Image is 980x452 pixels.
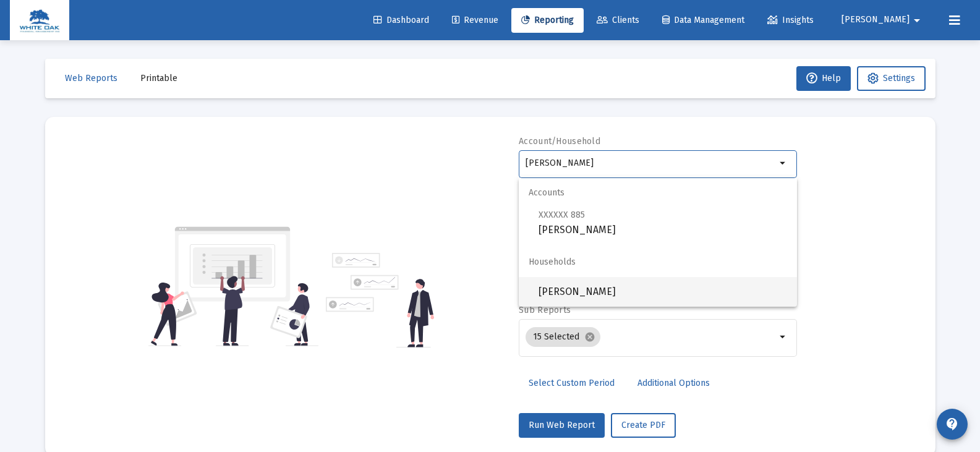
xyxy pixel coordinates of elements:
span: [PERSON_NAME] [539,277,787,307]
span: Insights [767,15,814,25]
span: Create PDF [621,420,665,430]
mat-chip: 15 Selected [526,327,600,347]
span: Data Management [662,15,744,25]
span: Households [519,247,797,277]
span: Select Custom Period [529,378,615,388]
a: Revenue [442,8,508,33]
button: Web Reports [55,66,127,91]
button: [PERSON_NAME] [827,7,939,32]
span: Web Reports [65,73,117,83]
button: Settings [857,66,926,91]
button: Printable [130,66,187,91]
mat-icon: arrow_drop_down [910,8,924,33]
span: XXXXXX 885 [539,210,585,220]
button: Help [796,66,851,91]
a: Dashboard [364,8,439,33]
img: reporting-alt [326,253,434,348]
img: Dashboard [19,8,60,33]
label: Account/Household [519,136,600,147]
a: Insights [757,8,824,33]
span: Printable [140,73,177,83]
span: Revenue [452,15,498,25]
span: Accounts [519,178,797,208]
span: Reporting [521,15,574,25]
span: Settings [883,73,915,83]
a: Clients [587,8,649,33]
span: Run Web Report [529,420,595,430]
button: Run Web Report [519,413,605,438]
mat-icon: contact_support [945,417,960,432]
input: Search or select an account or household [526,158,776,168]
mat-chip-list: Selection [526,325,776,349]
a: Data Management [652,8,754,33]
span: Additional Options [637,378,710,388]
button: Create PDF [611,413,676,438]
label: Sub Reports [519,305,571,315]
span: Dashboard [373,15,429,25]
span: Help [806,73,841,83]
span: Clients [597,15,639,25]
mat-icon: arrow_drop_down [776,156,791,171]
mat-icon: cancel [584,331,595,343]
span: [PERSON_NAME] [842,15,910,25]
mat-icon: arrow_drop_down [776,330,791,344]
a: Reporting [511,8,584,33]
span: [PERSON_NAME] [539,207,787,237]
img: reporting [148,225,318,348]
